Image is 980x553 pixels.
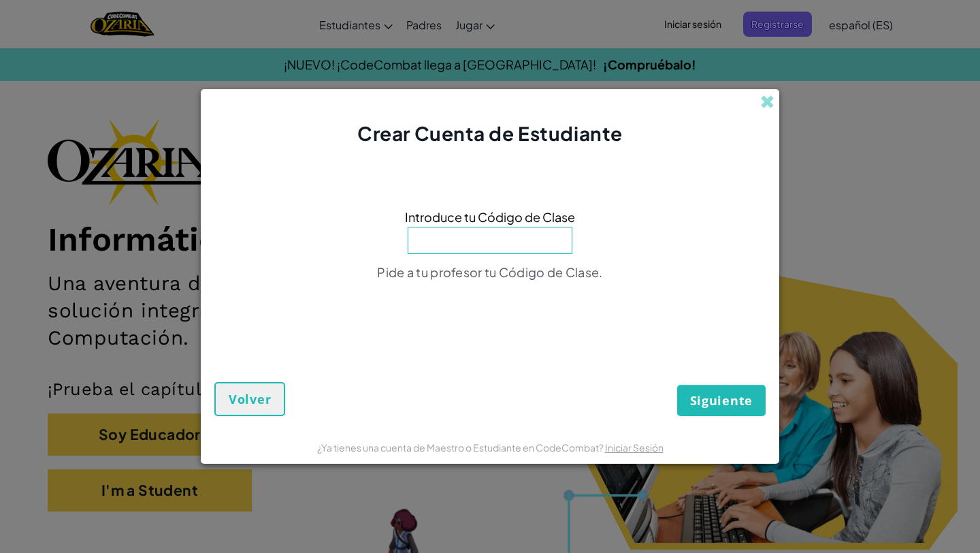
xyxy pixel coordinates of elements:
[377,264,602,280] span: Pide a tu profesor tu Código de Clase.
[690,392,753,409] span: Siguiente
[317,441,605,454] span: ¿Ya tienes una cuenta de Maestro o Estudiante en CodeCombat?
[677,385,766,416] button: Siguiente
[605,441,664,454] a: Iniciar Sesión
[357,121,623,145] span: Crear Cuenta de Estudiante
[405,207,575,227] span: Introduce tu Código de Clase
[214,382,285,416] button: Volver
[229,391,271,407] span: Volver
